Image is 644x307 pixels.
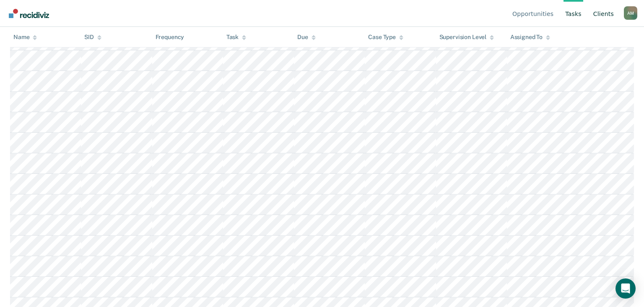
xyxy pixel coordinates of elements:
div: Frequency [156,34,184,41]
button: Profile dropdown button [624,6,637,20]
div: Case Type [368,34,403,41]
div: Due [297,34,316,41]
div: SID [84,34,101,41]
div: Task [226,34,246,41]
div: Assigned To [510,34,550,41]
div: Name [13,34,37,41]
div: Supervision Level [439,34,494,41]
img: Recidiviz [9,9,49,18]
div: Open Intercom Messenger [615,278,636,299]
div: A M [624,6,637,20]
